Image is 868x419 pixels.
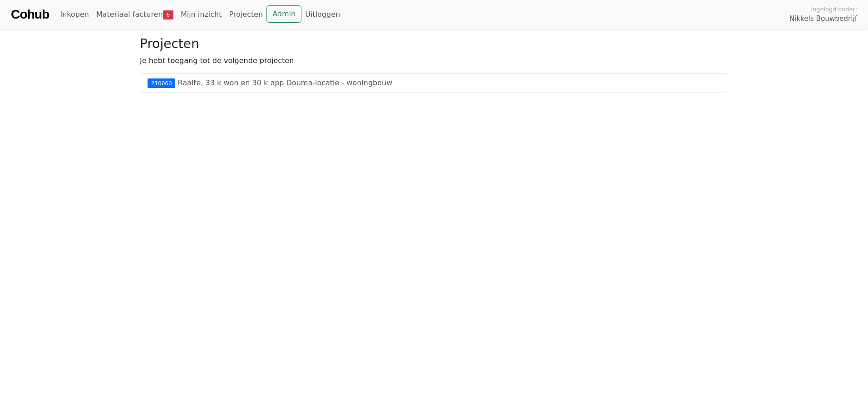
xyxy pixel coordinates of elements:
a: Raalte, 33 k won en 30 k app Douma-locatie - woningbouw [178,78,393,87]
p: Je hebt toegang tot de volgende projecten [140,55,728,66]
a: Projecten [225,5,266,24]
h3: Projecten [140,36,728,52]
a: Materiaal facturen6 [93,5,177,24]
div: 210060 [148,78,175,88]
span: 6 [163,10,173,19]
a: Admin [266,5,301,23]
span: Nikkels Bouwbedrijf [789,14,857,24]
span: Ingelogd onder: [811,5,857,14]
a: Inkopen [56,5,92,24]
a: Mijn inzicht [177,5,226,24]
a: Cohub [11,4,49,25]
a: Uitloggen [301,5,344,24]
